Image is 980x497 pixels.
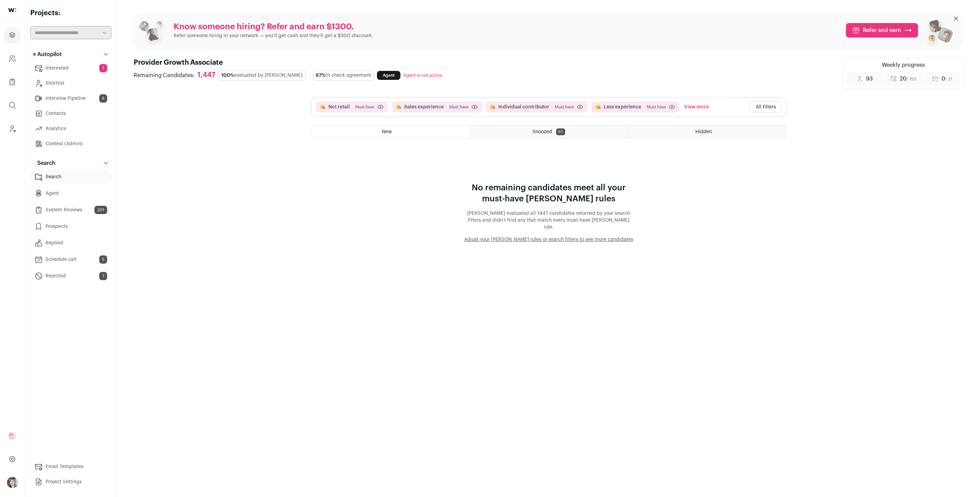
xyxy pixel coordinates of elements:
a: Company Lists [4,74,20,90]
div: 1,447 [197,71,215,80]
a: Agent [30,187,111,200]
a: Shortlist [30,76,111,90]
a: Search [30,170,111,184]
span: Must have [355,104,375,110]
span: 61 [556,128,565,135]
a: Hidden [628,126,786,138]
img: wellfound-shorthand-0d5821cbd27db2630d0214b213865d53afaa358527fdda9d0ea32b1df1b89c2c.svg [8,8,16,12]
p: Autopilot [33,50,62,59]
a: Context (Admin) [30,137,111,151]
span: New [382,129,392,134]
img: referral_people_group_2-7c1ec42c15280f3369c0665c33c00ed472fd7f6af9dd0ec46c364f9a93ccf9a4.png [923,17,954,50]
p: No remaining candidates meet all your must-have [PERSON_NAME] rules [462,182,635,204]
a: Email Templates [30,460,111,474]
span: 87% [316,73,325,78]
a: Refer and earn [846,23,918,38]
a: Interview Pipeline8 [30,92,111,105]
span: / 21 [945,77,952,81]
span: Hidden [695,129,712,134]
span: 5 [99,255,107,264]
a: Snoozed 61 [470,126,627,138]
p: Search [33,159,55,167]
span: 93 [866,75,873,83]
span: Remaining Candidates: [134,71,195,80]
div: evaluated by [PERSON_NAME] [218,70,306,81]
p: [PERSON_NAME] evaluated all 1447 candidates returned by your search filters and didn’t find any t... [462,210,635,231]
h1: Provider Growth Associate [134,58,447,67]
button: Autopilot [30,47,111,61]
span: 201 [94,206,107,214]
a: Analytics [30,122,111,136]
span: Must have [449,104,469,110]
a: Replied [30,236,111,250]
button: View more [683,102,710,113]
a: Leads (Backoffice) [4,120,20,137]
img: referral_people_group_1-3817b86375c0e7f77b15e9e1740954ef64e1f78137dd7e9f4ff27367cb2cd09a.png [138,18,168,48]
div: fit check agreement [313,70,374,81]
span: 0 [941,75,952,83]
span: 8 [99,94,107,103]
button: Search [30,156,111,170]
button: Open dropdown [7,477,18,488]
span: 1 [99,64,107,72]
img: 6494470-medium_jpg [7,477,18,488]
button: Not retail [328,104,350,110]
span: 20 [900,75,916,83]
a: Schedule call5 [30,253,111,266]
a: Projects [4,27,20,43]
span: 100% [221,73,234,78]
span: / 150 [907,77,916,81]
a: Rejected7 [30,269,111,283]
button: All filters [750,102,782,113]
span: Must have [555,104,574,110]
a: Prospects [30,220,111,233]
p: Refer someone hiring in your network — you’ll get cash and they’ll get a $500 discount. [174,32,373,39]
a: Company and ATS Settings [4,50,20,67]
span: 7 [99,272,107,280]
a: Interested1 [30,61,111,75]
button: Adjust your [PERSON_NAME] rules or search filters to see more candidates [462,236,635,243]
span: Snoozed [532,129,552,134]
span: Must have [647,104,666,110]
p: Know someone hiring? Refer and earn $1300. [174,21,373,32]
a: System Reviews201 [30,203,111,217]
button: Individual contributor [498,104,549,110]
span: Agent is not active. [403,73,443,77]
button: Less experience [604,104,641,110]
a: Agent [377,71,400,80]
button: Sales experience [404,104,444,110]
div: Weekly progress [882,61,925,69]
a: Project Settings [30,475,111,489]
h2: Projects: [30,8,111,18]
a: Contacts [30,107,111,120]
